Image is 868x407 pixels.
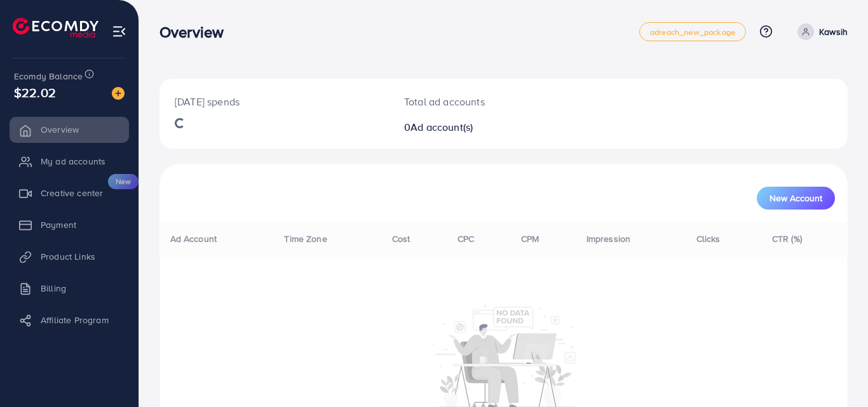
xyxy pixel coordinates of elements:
[650,28,735,36] span: adreach_new_package
[819,24,848,39] p: Kawsih
[14,83,56,102] span: $22.02
[13,18,98,37] img: logo
[14,70,83,83] span: Ecomdy Balance
[175,94,374,109] p: [DATE] spends
[404,121,546,133] h2: 0
[639,22,746,41] a: adreach_new_package
[757,187,835,210] button: New Account
[410,120,473,134] span: Ad account(s)
[112,87,125,100] img: image
[770,194,822,203] span: New Account
[792,23,848,40] a: Kawsih
[404,94,546,109] p: Total ad accounts
[112,24,126,39] img: menu
[159,23,234,41] h3: Overview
